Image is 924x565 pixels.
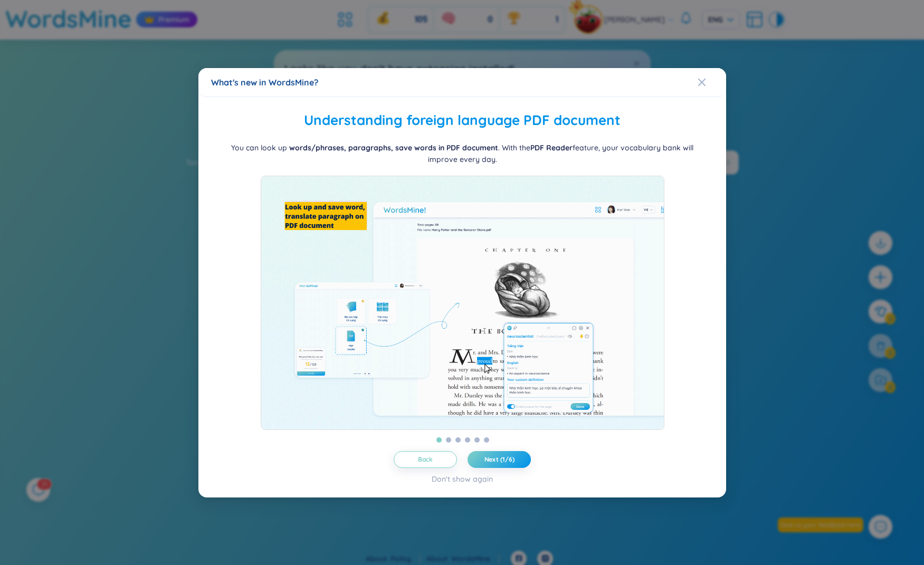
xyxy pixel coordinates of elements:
[484,455,514,463] span: Next (1/6)
[455,437,461,442] button: 3
[698,68,726,97] button: Close
[484,437,489,442] button: 6
[474,437,480,442] button: 5
[468,451,531,467] button: Next (1/6)
[289,142,498,152] b: words/phrases, paragraphs, save words in PDF document
[530,142,573,152] b: PDF Reader
[446,437,451,442] button: 2
[432,473,493,484] div: Don't show again
[436,437,442,442] button: 1
[211,110,713,131] h2: Understanding foreign language PDF document
[231,142,693,164] span: You can look up . With the feature, your vocabulary bank will improve every day.
[417,455,433,463] span: Back
[465,437,470,442] button: 4
[211,76,713,88] div: What's new in WordsMine?
[394,451,457,467] button: Back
